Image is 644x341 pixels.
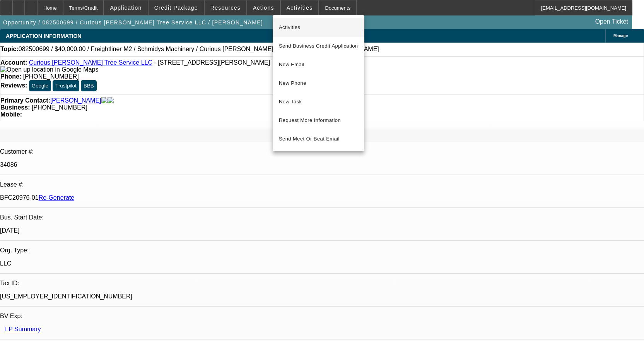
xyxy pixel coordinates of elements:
[279,79,358,88] span: New Phone
[279,41,358,51] span: Send Business Credit Application
[279,60,358,69] span: New Email
[279,134,358,144] span: Send Meet Or Beat Email
[279,116,358,125] span: Request More Information
[279,23,358,32] span: Activities
[279,97,358,106] span: New Task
